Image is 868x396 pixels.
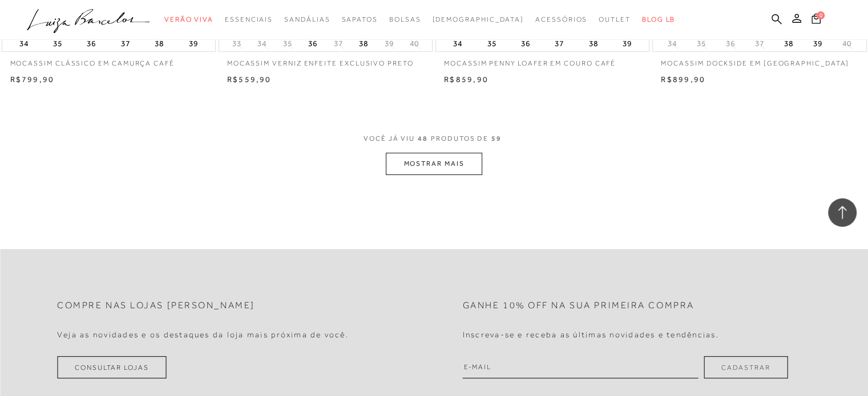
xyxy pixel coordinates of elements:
[50,35,66,51] button: 35
[463,330,719,340] h4: Inscreva-se e receba as últimas novidades e tendências.
[57,300,255,311] h2: Compre nas lojas [PERSON_NAME]
[839,38,855,49] button: 40
[450,35,466,51] button: 34
[463,356,699,378] input: E-mail
[781,35,797,51] button: 38
[389,9,421,30] a: categoryNavScreenReaderText
[752,38,768,49] button: 37
[386,153,482,175] button: MOSTRAR MAIS
[151,35,167,51] button: 38
[599,9,631,30] a: categoryNavScreenReaderText
[808,13,824,28] button: 0
[164,15,213,23] span: Verão Viva
[535,15,587,23] span: Acessórios
[810,35,826,51] button: 39
[341,9,377,30] a: categoryNavScreenReaderText
[642,9,675,30] a: BLOG LB
[463,300,695,311] h2: Ganhe 10% off na sua primeira compra
[185,35,201,51] button: 39
[389,15,421,23] span: Bolsas
[364,134,504,142] span: VOCÊ JÁ VIU PRODUTOS DE
[444,75,488,84] span: R$859,90
[280,38,296,49] button: 35
[406,38,422,49] button: 40
[83,35,99,51] button: 36
[341,15,377,23] span: Sapatos
[693,38,709,49] button: 35
[435,52,649,68] a: MOCASSIM PENNY LOAFER EM COURO CAFÉ
[652,52,866,68] a: MOCASSIM DOCKSIDE EM [GEOGRAPHIC_DATA]
[599,15,631,23] span: Outlet
[229,38,245,49] button: 33
[432,15,524,23] span: [DEMOGRAPHIC_DATA]
[219,52,433,68] a: MOCASSIM VERNIZ ENFEITE EXCLUSIVO PRETO
[518,35,534,51] button: 36
[284,9,330,30] a: categoryNavScreenReaderText
[227,75,272,84] span: R$559,90
[10,75,55,84] span: R$799,90
[642,15,675,23] span: BLOG LB
[164,9,213,30] a: categoryNavScreenReaderText
[225,9,273,30] a: categoryNavScreenReaderText
[619,35,635,51] button: 39
[118,35,134,51] button: 37
[381,38,397,49] button: 39
[284,15,330,23] span: Sandálias
[432,9,524,30] a: noSubCategoriesText
[356,35,372,51] button: 38
[661,75,705,84] span: R$899,90
[16,35,32,51] button: 34
[664,38,680,49] button: 34
[491,134,502,142] span: 59
[2,52,216,68] a: MOCASSIM CLÁSSICO EM CAMURÇA CAFÉ
[586,35,601,51] button: 38
[704,356,788,378] button: Cadastrar
[254,38,270,49] button: 34
[57,330,349,340] h4: Veja as novidades e os destaques da loja mais próxima de você.
[484,35,500,51] button: 35
[722,38,738,49] button: 36
[305,35,321,51] button: 36
[535,9,587,30] a: categoryNavScreenReaderText
[551,35,567,51] button: 37
[418,134,428,142] span: 48
[330,38,346,49] button: 37
[225,15,273,23] span: Essenciais
[817,11,825,19] span: 0
[57,356,167,378] a: Consultar Lojas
